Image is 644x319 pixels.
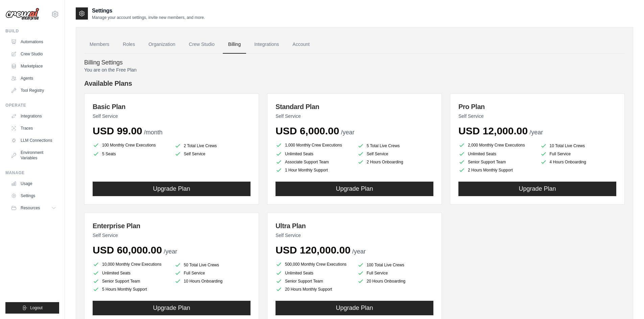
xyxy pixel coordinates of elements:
a: Billing [223,35,246,54]
span: USD 99.00 [93,125,142,136]
p: Self Service [276,232,433,239]
li: 2,000 Monthly Crew Executions [458,141,535,149]
li: Unlimited Seats [276,270,352,276]
li: 5 Seats [93,151,169,157]
li: 10 Hours Onboarding [174,278,251,285]
a: Crew Studio [8,49,59,59]
li: 2 Total Live Crews [174,142,251,149]
a: Members [84,35,115,54]
p: Self Service [93,232,251,239]
li: Associate Support Team [276,159,352,165]
a: Agents [8,73,59,84]
img: Logo [5,8,39,21]
li: Full Service [540,151,617,157]
li: 20 Hours Onboarding [357,278,434,285]
li: Full Service [357,270,434,276]
p: Self Service [458,113,616,119]
p: Self Service [93,113,251,119]
a: Traces [8,123,59,134]
li: Senior Support Team [458,159,535,165]
span: Logout [30,305,43,311]
span: /year [529,129,543,136]
li: 20 Hours Monthly Support [276,286,352,293]
a: Account [287,35,315,54]
span: Resources [21,205,40,211]
li: 100 Monthly Crew Executions [93,141,169,149]
div: Operate [5,103,59,108]
li: 100 Total Live Crews [357,262,434,268]
li: Senior Support Team [93,278,169,285]
a: Integrations [8,111,59,122]
li: 1,000 Monthly Crew Executions [276,141,352,149]
li: 50 Total Live Crews [174,262,251,268]
div: Manage [5,170,59,176]
h4: Available Plans [84,79,625,88]
li: Unlimited Seats [458,151,535,157]
li: 500,000 Monthly Crew Executions [276,260,352,268]
li: 5 Hours Monthly Support [93,286,169,293]
span: /year [352,248,366,255]
span: /year [164,248,177,255]
h3: Basic Plan [93,102,251,111]
h4: Billing Settings [84,59,625,67]
li: 2 Hours Onboarding [357,159,434,165]
a: Settings [8,190,59,201]
h3: Ultra Plan [276,221,433,231]
p: Self Service [276,113,433,119]
h3: Standard Plan [276,102,433,111]
li: Senior Support Team [276,278,352,285]
span: /year [341,129,354,136]
p: Manage your account settings, invite new members, and more. [92,15,205,20]
li: 5 Total Live Crews [357,142,434,149]
span: /month [144,129,163,136]
span: USD 60,000.00 [93,244,162,256]
a: Environment Variables [8,147,59,163]
button: Resources [8,203,59,213]
li: 4 Hours Onboarding [540,159,617,165]
li: Unlimited Seats [276,151,352,157]
li: 10 Total Live Crews [540,142,617,149]
li: Self Service [357,151,434,157]
li: Self Service [174,151,251,157]
a: Marketplace [8,61,59,72]
h3: Enterprise Plan [93,221,251,231]
div: Build [5,28,59,34]
a: Crew Studio [184,35,220,54]
a: Roles [117,35,140,54]
span: USD 120,000.00 [276,244,351,256]
button: Logout [5,302,59,314]
span: USD 12,000.00 [458,125,528,136]
h3: Pro Plan [458,102,616,111]
a: Tool Registry [8,85,59,96]
button: Upgrade Plan [458,182,616,196]
li: 1 Hour Monthly Support [276,167,352,174]
a: Usage [8,178,59,189]
li: 10,000 Monthly Crew Executions [93,260,169,268]
a: Integrations [249,35,284,54]
h2: Settings [92,7,205,15]
li: Unlimited Seats [93,270,169,276]
a: LLM Connections [8,135,59,146]
li: Full Service [174,270,251,276]
a: Organization [143,35,181,54]
li: 2 Hours Monthly Support [458,167,535,174]
button: Upgrade Plan [93,182,251,196]
button: Upgrade Plan [93,301,251,315]
p: You are on the Free Plan [84,67,625,73]
span: USD 6,000.00 [276,125,339,136]
button: Upgrade Plan [276,301,433,315]
button: Upgrade Plan [276,182,433,196]
a: Automations [8,36,59,47]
